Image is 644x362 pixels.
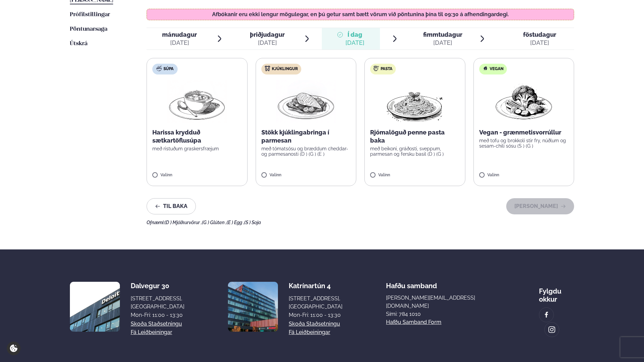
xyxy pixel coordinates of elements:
a: Pöntunarsaga [70,25,107,33]
a: image alt [539,308,553,322]
a: image alt [545,323,559,337]
p: með tofu og brokkolí stir fry, núðlum og sesam-chili sósu (S ) (G ) [479,138,569,149]
img: soup.svg [156,66,162,71]
p: með ristuðum graskersfræjum [152,146,242,151]
a: Skoða staðsetningu [131,320,182,328]
img: chicken.svg [265,66,270,71]
img: Vegan.svg [483,66,488,71]
span: fimmtudagur [423,31,462,38]
span: Pasta [381,66,392,72]
button: [PERSON_NAME] [506,198,574,214]
p: Sími: 784 1010 [386,310,495,318]
div: Ofnæmi: [147,220,574,225]
span: Vegan [490,66,504,72]
div: Fylgdu okkur [539,282,574,303]
span: (E ) Egg , [227,220,244,225]
p: Afbókanir eru ekki lengur mögulegar, en þú getur samt bætt vörum við pöntunina þína til 09:30 á a... [154,12,567,17]
span: Kjúklingur [272,66,298,72]
span: (D ) Mjólkurvörur , [164,220,202,225]
a: Fá leiðbeiningar [131,328,172,336]
span: þriðjudagur [250,31,285,38]
img: pasta.svg [373,66,379,71]
a: Fá leiðbeiningar [289,328,330,336]
span: föstudagur [523,31,556,38]
span: Hafðu samband [386,276,437,290]
p: Vegan - grænmetisvorrúllur [479,128,569,137]
span: (S ) Soja [244,220,261,225]
div: Mon-Fri: 11:00 - 13:30 [289,311,342,319]
a: Prófílstillingar [70,11,110,19]
div: Mon-Fri: 11:00 - 13:30 [131,311,184,319]
div: [DATE] [423,39,462,47]
button: Til baka [147,198,196,214]
div: [DATE] [250,39,285,47]
img: image alt [543,311,550,319]
span: Prófílstillingar [70,12,110,18]
img: image alt [70,282,120,332]
div: [STREET_ADDRESS], [GEOGRAPHIC_DATA] [289,295,342,311]
a: Hafðu samband form [386,318,441,326]
a: Skoða staðsetningu [289,320,340,328]
span: (G ) Glúten , [202,220,227,225]
p: Harissa krydduð sætkartöflusúpa [152,128,242,145]
img: Chicken-breast.png [276,80,336,123]
div: [DATE] [523,39,556,47]
span: mánudagur [162,31,197,38]
div: Dalvegur 30 [131,282,184,290]
div: [DATE] [162,39,197,47]
a: Útskrá [70,40,87,48]
p: með tómatsósu og bræddum cheddar- og parmesanosti (D ) (G ) (E ) [261,146,351,157]
img: Spagetti.png [385,80,444,123]
p: með beikoni, gráðosti, sveppum, parmesan og fersku basil (D ) (G ) [370,146,460,157]
p: Stökk kjúklingabringa í parmesan [261,128,351,145]
span: Útskrá [70,41,87,47]
span: Súpa [163,66,174,72]
img: Soup.png [167,80,227,123]
a: [PERSON_NAME][EMAIL_ADDRESS][DOMAIN_NAME] [386,294,495,310]
div: [DATE] [345,39,364,47]
a: Cookie settings [7,341,21,355]
div: Katrínartún 4 [289,282,342,290]
p: Rjómalöguð penne pasta baka [370,128,460,145]
img: image alt [228,282,278,332]
img: Vegan.png [494,80,553,123]
span: Í dag [345,31,364,39]
img: image alt [548,326,556,334]
div: [STREET_ADDRESS], [GEOGRAPHIC_DATA] [131,295,184,311]
span: Pöntunarsaga [70,26,107,32]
